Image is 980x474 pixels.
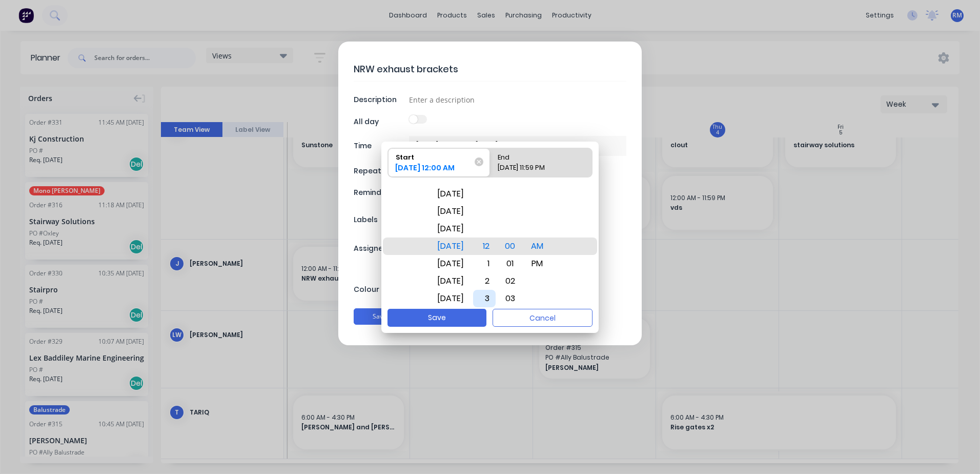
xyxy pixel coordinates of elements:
[525,255,549,272] div: PM
[431,203,470,220] div: [DATE]
[431,272,470,290] div: [DATE]
[472,184,497,309] div: Hour
[387,309,486,327] button: Save
[354,308,405,325] button: Save
[354,166,406,176] div: Repeats
[354,141,406,151] div: Time
[392,148,477,163] div: Start
[473,290,496,307] div: 3
[431,185,470,203] div: [DATE]
[499,290,522,307] div: 03
[431,238,470,255] div: [DATE]
[354,94,406,105] div: Description
[525,238,549,255] div: AM
[431,220,470,238] div: [DATE]
[354,57,626,81] textarea: NRW exhaust brackets
[354,214,406,225] div: Labels
[430,184,472,309] div: Date
[473,238,496,255] div: 12
[392,163,477,177] div: [DATE] 12:00 AM
[499,255,522,272] div: 01
[473,272,496,290] div: 2
[473,255,496,272] div: 1
[494,163,579,177] div: [DATE] 11:59 PM
[354,187,406,198] div: Reminder
[409,92,626,107] input: Enter a description
[354,243,406,254] div: Assignees
[494,148,579,163] div: End
[354,284,406,295] div: Colour
[493,309,593,327] button: Cancel
[431,255,470,272] div: [DATE]
[354,116,406,127] div: All day
[499,238,522,255] div: 00
[431,290,470,307] div: [DATE]
[497,184,523,309] div: Minute
[499,272,522,290] div: 02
